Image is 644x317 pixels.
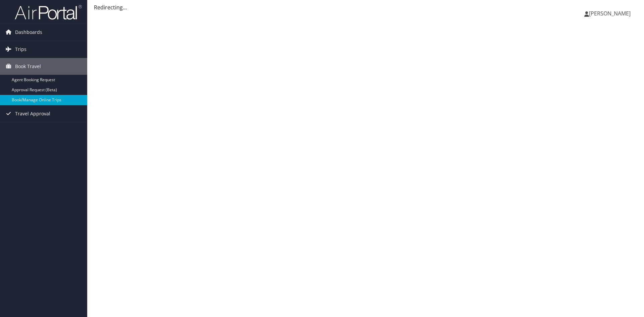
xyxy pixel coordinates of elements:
[15,24,42,41] span: Dashboards
[15,105,50,122] span: Travel Approval
[584,3,637,23] a: [PERSON_NAME]
[94,3,637,11] div: Redirecting...
[15,4,82,20] img: airportal-logo.png
[15,41,26,58] span: Trips
[589,10,631,17] span: [PERSON_NAME]
[15,58,41,75] span: Book Travel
